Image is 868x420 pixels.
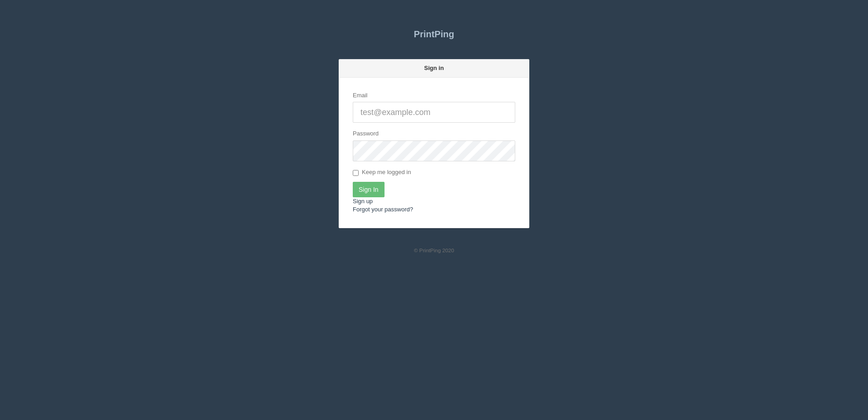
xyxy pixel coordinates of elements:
label: Password [353,130,379,138]
small: © PrintPing 2020 [414,247,454,253]
a: PrintPing [339,23,529,45]
a: Sign up [353,198,373,205]
input: Keep me logged in [353,170,359,176]
label: Email [353,91,368,100]
a: Forgot your password? [353,206,413,213]
input: test@example.com [353,102,515,123]
input: Sign In [353,182,385,197]
strong: Sign in [424,65,444,71]
label: Keep me logged in [353,168,411,177]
